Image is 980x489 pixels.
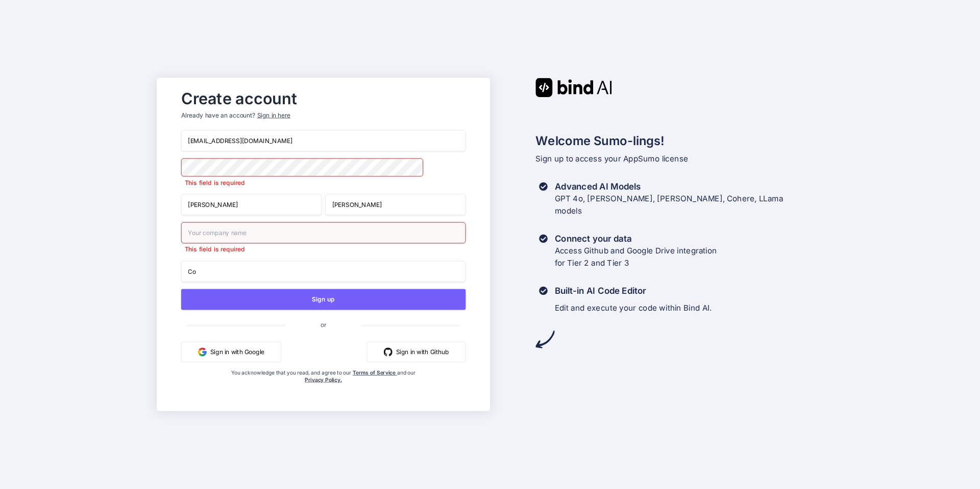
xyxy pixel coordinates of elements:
div: Domain Overview [39,60,91,67]
p: Edit and execute your code within Bind AI. [555,302,712,314]
p: This field is required [181,178,466,187]
p: Already have an account? [181,111,466,120]
input: Last Name [325,194,465,215]
a: Terms of Service [353,369,397,376]
h3: Built-in AI Code Editor [555,285,712,297]
button: Sign in with Github [367,341,466,362]
p: Access Github and Google Drive integration for Tier 2 and Tier 3 [555,245,717,269]
h3: Advanced AI Models [555,180,783,193]
h2: Create account [181,92,466,106]
img: logo_orange.svg [16,16,24,25]
div: You acknowledge that you read, and agree to our and our [229,369,419,404]
input: First Name [181,194,322,215]
div: v 4.0.25 [29,16,50,25]
input: Email [181,130,466,152]
p: Sign up to access your AppSumo license [535,153,823,165]
img: Bind AI logo [535,78,612,97]
input: Your company name [181,222,466,244]
img: tab_keywords_by_traffic_grey.svg [102,59,110,67]
button: Sign up [181,289,466,310]
h2: Welcome Sumo-lings! [535,132,823,150]
button: Sign in with Google [181,341,281,362]
img: website_grey.svg [16,27,24,35]
input: Company website [181,261,466,282]
img: arrow [535,330,554,349]
img: google [198,347,207,356]
img: github [384,347,393,356]
p: GPT 4o, [PERSON_NAME], [PERSON_NAME], Cohere, LLama models [555,193,783,217]
p: This field is required [181,245,466,254]
span: or [286,314,361,336]
div: Keywords by Traffic [113,60,172,67]
div: Sign in here [257,111,290,120]
a: Privacy Policy. [305,376,342,383]
h3: Connect your data [555,232,717,245]
img: tab_domain_overview_orange.svg [28,59,36,67]
div: Domain: [DOMAIN_NAME] [27,27,112,35]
